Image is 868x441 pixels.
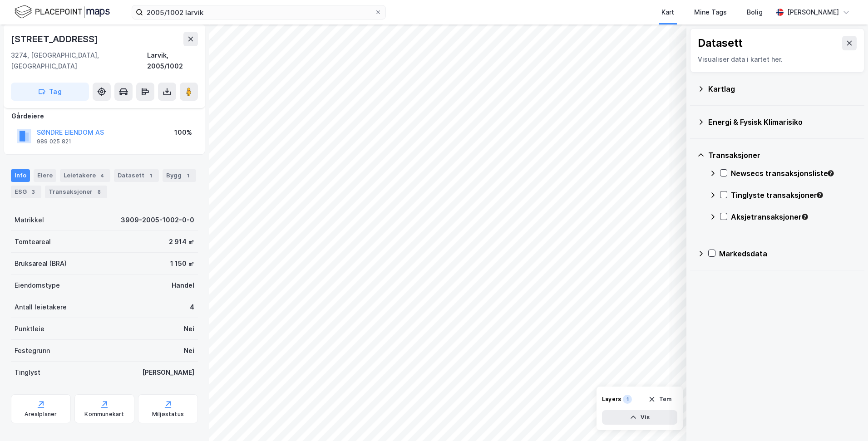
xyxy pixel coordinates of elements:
[174,127,192,138] div: 100%
[184,323,194,334] div: Nei
[15,280,60,291] div: Eiendomstype
[143,5,375,19] input: Søk på adresse, matrikkel, gårdeiere, leietakere eller personer
[169,236,194,247] div: 2 914 ㎡
[731,168,857,179] div: Newsecs transaksjonsliste
[142,367,194,378] div: [PERSON_NAME]
[147,50,198,72] div: Larvik, 2005/1002
[731,190,857,201] div: Tinglyste transaksjoner
[34,169,56,182] div: Eiere
[708,150,857,161] div: Transaksjoner
[170,258,194,269] div: 1 150 ㎡
[190,302,194,313] div: 4
[694,7,727,18] div: Mine Tags
[25,411,57,418] div: Arealplaner
[45,186,107,198] div: Transaksjoner
[708,117,857,127] div: Energi & Fysisk Klimarisiko
[816,191,824,199] div: Tooltip anchor
[29,187,38,196] div: 3
[698,54,857,65] div: Visualiser data i kartet her.
[11,83,89,101] button: Tag
[11,32,100,46] div: [STREET_ADDRESS]
[642,392,677,407] button: Tøm
[698,36,743,50] div: Datasett
[708,83,857,94] div: Kartlag
[15,302,67,313] div: Antall leietakere
[731,211,857,222] div: Aksjetransaksjoner
[98,171,107,180] div: 4
[661,7,674,18] div: Kart
[747,7,763,18] div: Bolig
[801,213,809,221] div: Tooltip anchor
[11,50,147,72] div: 3274, [GEOGRAPHIC_DATA], [GEOGRAPHIC_DATA]
[602,396,621,403] div: Layers
[15,215,44,225] div: Matrikkel
[15,323,44,334] div: Punktleie
[823,397,868,441] iframe: Chat Widget
[15,236,51,247] div: Tomteareal
[11,111,197,122] div: Gårdeiere
[15,345,50,356] div: Festegrunn
[15,4,110,20] img: logo.f888ab2527a4732fd821a326f86c7f29.svg
[152,411,184,418] div: Miljøstatus
[183,171,192,180] div: 1
[60,169,110,182] div: Leietakere
[11,169,30,182] div: Info
[172,280,194,291] div: Handel
[15,258,67,269] div: Bruksareal (BRA)
[827,169,835,177] div: Tooltip anchor
[15,367,40,378] div: Tinglyst
[823,397,868,441] div: Kontrollprogram for chat
[719,248,857,259] div: Markedsdata
[146,171,155,180] div: 1
[623,395,632,404] div: 1
[94,187,104,196] div: 8
[121,215,194,225] div: 3909-2005-1002-0-0
[163,169,196,182] div: Bygg
[787,7,839,18] div: [PERSON_NAME]
[114,169,159,182] div: Datasett
[37,138,71,145] div: 989 025 821
[84,411,124,418] div: Kommunekart
[11,186,41,198] div: ESG
[602,410,677,425] button: Vis
[184,345,194,356] div: Nei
